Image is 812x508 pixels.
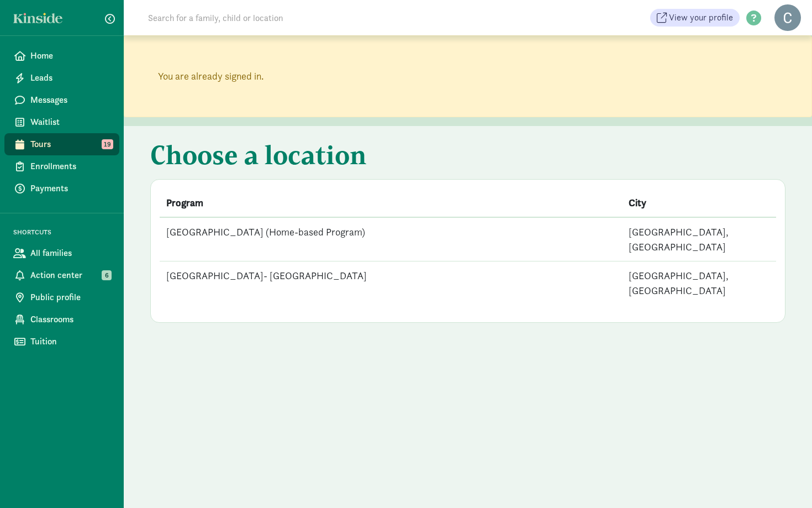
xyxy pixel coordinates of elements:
span: Classrooms [30,313,110,326]
a: Action center 6 [4,264,119,286]
span: View your profile [669,11,733,24]
span: Waitlist [30,116,110,129]
a: Waitlist [4,111,119,133]
iframe: Chat Widget [757,455,812,508]
a: View your profile [650,9,740,27]
span: All families [30,247,110,260]
span: Public profile [30,291,110,304]
td: [GEOGRAPHIC_DATA], [GEOGRAPHIC_DATA] [622,261,776,305]
a: Leads [4,67,119,89]
td: [GEOGRAPHIC_DATA]- [GEOGRAPHIC_DATA] [160,261,622,305]
span: Tuition [30,335,110,348]
span: Enrollments [30,160,110,173]
a: Tours 19 [4,133,119,155]
th: Program [160,188,622,217]
span: Leads [30,71,110,85]
a: Public profile [4,286,119,308]
a: Enrollments [4,155,119,177]
th: City [622,188,776,217]
span: 19 [102,139,113,149]
span: Action center [30,269,110,282]
a: Home [4,45,119,67]
a: Classrooms [4,308,119,331]
a: Tuition [4,331,119,353]
p: You are already signed in. [141,53,795,100]
span: Payments [30,182,110,195]
span: 6 [102,270,112,280]
input: Search for a family, child or location [141,7,451,29]
h1: Choose a location [150,139,785,175]
span: Home [30,49,110,62]
a: Payments [4,177,119,200]
span: Messages [30,93,110,107]
td: [GEOGRAPHIC_DATA], [GEOGRAPHIC_DATA] [622,217,776,261]
td: [GEOGRAPHIC_DATA] (Home-based Program) [160,217,622,261]
span: Tours [30,138,110,151]
a: All families [4,242,119,264]
a: Messages [4,89,119,111]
